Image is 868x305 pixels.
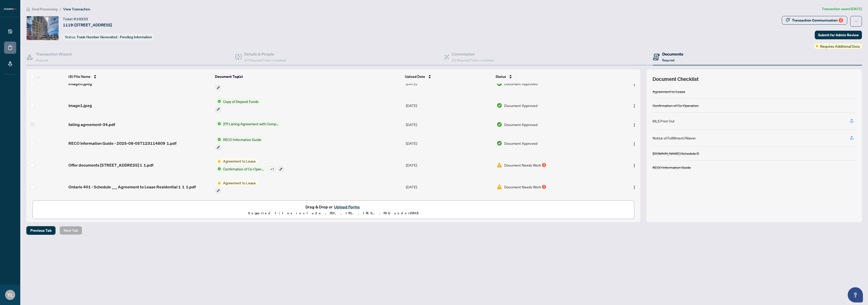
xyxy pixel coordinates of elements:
img: Document Status [497,122,502,127]
span: Previous Tab [30,226,51,235]
h4: Details & People [244,51,286,57]
div: Transaction Communication [792,16,843,24]
button: Next Tab [60,226,82,235]
span: Deal Processing [32,7,58,11]
span: Document Approved [504,140,537,146]
span: Confirmation of Co-Operation [221,166,266,172]
img: Logo [632,82,636,86]
div: Notice of Fulfillment/Waiver [653,135,696,141]
img: Status Icon [215,158,221,164]
button: Logo [630,80,638,88]
td: [DATE] [404,116,495,133]
span: RECO Information Guide [221,137,263,142]
span: home [26,7,30,11]
span: Document Needs Work [504,162,541,168]
span: Agreement to Lease [221,180,258,186]
span: RECO Information Guide - 2025-08-05T123114809 1.pdf [68,140,176,146]
span: View Transaction [63,7,90,11]
span: Copy of Deposit Funds [221,99,261,104]
img: Document Status [497,162,502,168]
span: Status [496,74,506,79]
span: Document Needs Work [504,184,541,190]
span: Required [662,58,674,62]
button: Status IconRECO Information Guide [215,137,263,150]
img: Document Status [497,81,502,86]
img: Document Status [497,103,502,108]
img: Status Icon [215,99,221,104]
button: Submit for Admin Review [815,31,862,39]
span: Required [36,58,48,62]
button: Status IconCopy of Deposit Funds [215,77,261,91]
h4: Commission [452,51,494,57]
img: Status Icon [215,137,221,142]
span: Trade Number Generated - Pending Information [77,35,152,39]
span: 1119-[STREET_ADDRESS] [63,22,112,28]
td: [DATE] [404,73,495,95]
img: Status Icon [215,166,221,172]
span: (8) File Name [68,74,91,79]
button: Status Icon271 Listing Agreement with Company Schedule A [215,121,281,127]
button: Logo [630,120,638,129]
th: Status [494,69,607,84]
img: Status Icon [215,180,221,186]
div: 1 [542,185,546,189]
div: 1 [542,163,546,167]
td: [DATE] [404,154,495,176]
article: Transaction saved [DATE] [822,6,862,12]
span: image1.jpeg [68,102,92,109]
p: Supported files include .PDF, .JPG, .JPEG, .PNG under 25 MB [36,210,631,216]
span: Submit for Admin Review [818,31,859,39]
img: Logo [632,164,636,168]
th: (8) File Name [66,69,213,84]
span: listing agreement-34.pdf [68,121,115,128]
img: IMG-C12330781_1.jpg [27,16,59,40]
button: Logo [630,183,638,191]
div: [DOMAIN_NAME] Schedule B [653,151,699,156]
td: [DATE] [404,95,495,116]
img: Logo [632,104,636,108]
span: Requires Additional Docs [820,43,860,49]
div: MLS Print Out [653,118,675,124]
span: Document Approved [504,122,537,127]
div: + 1 [268,166,276,172]
th: Upload Date [403,69,494,84]
span: Drag & Drop orUpload FormsSupported files include .PDF, .JPG, .JPEG, .PNG under25MB [33,201,634,219]
th: Document Tag(s) [213,69,403,84]
span: image0.jpeg [68,81,92,87]
button: Logo [630,139,638,147]
span: Offer documents [STREET_ADDRESS] 1 1.pdf [68,162,153,168]
div: Ticket #: [63,16,88,22]
img: Status Icon [215,121,221,127]
span: Drag & Drop or [305,204,361,210]
td: [DATE] [404,133,495,154]
span: Upload Date [405,74,425,79]
div: Status: [63,33,154,40]
div: 2 [839,18,843,23]
td: [DATE] [404,176,495,198]
img: Document Status [497,140,502,146]
span: ellipsis [854,20,858,23]
button: Status IconAgreement to LeaseStatus IconConfirmation of Co-Operation+1 [215,158,284,172]
h4: Transaction Wizard [36,51,72,57]
img: Logo [632,123,636,127]
div: Confirmation of Co-Operation [653,103,699,108]
li: / [60,6,61,12]
img: logo [4,8,16,11]
button: Status IconAgreement to Lease [215,180,258,194]
button: Transaction Communication2 [782,16,847,25]
div: Agreement to Lease [653,89,685,94]
button: Open asap [848,287,863,302]
div: RECO Information Guide [653,165,691,170]
span: Document Approved [504,103,537,108]
img: Logo [632,142,636,146]
img: Logo [632,185,636,189]
span: Agreement to Lease [221,158,258,164]
button: Status IconCopy of Deposit Funds [215,99,261,112]
button: Logo [630,101,638,110]
img: Document Status [497,184,502,190]
span: Document Checklist [653,76,699,83]
span: 2/2 Required Fields Completed [452,58,494,62]
h4: Documents [662,51,683,57]
button: Previous Tab [26,226,56,235]
span: Ontario 401 - Schedule ___ Agreement to Lease Residential 1 1 1.pdf [68,184,196,190]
